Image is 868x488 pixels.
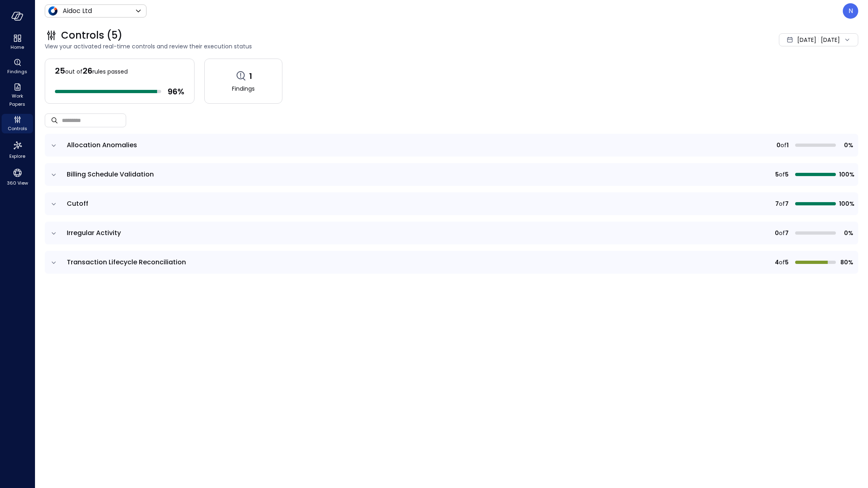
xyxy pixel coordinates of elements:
span: 0% [839,141,853,150]
button: expand row [50,171,58,179]
span: 100% [839,170,853,179]
span: rules passed [92,68,128,76]
span: 7 [785,199,789,208]
p: Aidoc Ltd [63,6,92,16]
span: 5 [785,170,789,179]
span: Home [11,43,24,51]
span: 360 View [7,179,28,187]
span: Cutoff [67,199,88,208]
span: of [779,229,785,237]
span: Findings [7,68,27,76]
span: 4 [775,258,779,267]
span: of [779,199,785,208]
span: 7 [785,229,789,237]
span: 7 [775,199,779,208]
span: of [779,170,785,179]
span: 80% [839,258,853,267]
span: View your activated real-time controls and review their execution status [45,42,634,51]
span: 5 [775,170,779,179]
span: 100% [839,199,853,208]
span: 0 [776,141,781,150]
span: Controls [8,124,27,133]
button: expand row [50,259,58,267]
span: Work Papers [5,92,30,108]
div: Explore [2,138,33,161]
span: 96 % [168,86,184,97]
div: Home [2,33,33,52]
a: 1Findings [204,59,282,104]
span: of [779,258,785,267]
span: of [781,141,787,150]
span: Controls (5) [61,29,122,42]
p: N [848,6,853,16]
span: [DATE] [797,35,816,44]
div: 360 View [2,166,33,188]
span: 5 [785,258,789,267]
span: Allocation Anomalies [67,140,137,150]
span: 26 [83,65,92,76]
div: Controls [2,114,33,133]
div: Findings [2,57,33,76]
span: 0% [839,229,853,237]
button: expand row [50,200,58,208]
button: expand row [50,142,58,150]
div: Noy Vadai [843,3,858,19]
button: expand row [50,229,58,237]
span: 1 [787,141,789,150]
img: Icon [48,6,58,16]
span: Irregular Activity [67,228,121,237]
span: 0 [775,229,779,237]
span: 1 [249,71,252,81]
span: Transaction Lifecycle Reconciliation [67,257,186,267]
span: Billing Schedule Validation [67,170,154,179]
span: Findings [232,84,255,93]
span: 25 [55,65,65,76]
span: Explore [9,152,25,160]
div: Work Papers [2,81,33,109]
span: out of [65,68,83,76]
